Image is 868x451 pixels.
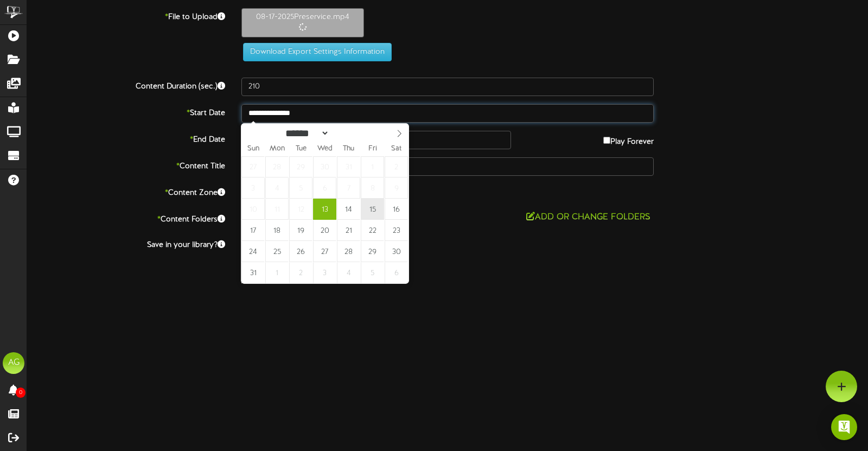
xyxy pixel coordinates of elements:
span: August 2, 2025 [385,156,408,177]
span: August 10, 2025 [241,199,265,220]
span: August 21, 2025 [337,220,360,241]
span: August 14, 2025 [337,199,360,220]
span: Wed [313,145,337,153]
span: August 8, 2025 [361,177,384,199]
div: AG [3,352,24,374]
span: August 23, 2025 [385,220,408,241]
span: August 3, 2025 [241,177,265,199]
label: Play Forever [603,131,654,148]
span: August 13, 2025 [313,199,336,220]
span: July 30, 2025 [313,156,336,177]
span: September 1, 2025 [265,262,289,283]
span: September 6, 2025 [385,262,408,283]
span: Tue [289,145,313,153]
span: August 1, 2025 [361,156,384,177]
span: August 6, 2025 [313,177,336,199]
span: August 17, 2025 [241,220,265,241]
span: Fri [361,145,385,153]
input: Year [329,128,368,139]
span: 0 [16,388,25,398]
span: August 9, 2025 [385,177,408,199]
label: End Date [19,131,233,145]
input: Title of this Content [241,157,654,176]
div: Open Intercom Messenger [831,414,857,440]
span: August 18, 2025 [265,220,289,241]
label: Save in your library? [19,236,233,251]
a: Download Export Settings Information [238,48,392,56]
span: August 31, 2025 [241,262,265,283]
span: July 28, 2025 [265,156,289,177]
button: Download Export Settings Information [243,43,392,61]
label: Content Folders [19,211,233,225]
span: August 11, 2025 [265,199,289,220]
span: August 30, 2025 [385,241,408,262]
span: August 4, 2025 [265,177,289,199]
span: September 3, 2025 [313,262,336,283]
label: Content Title [19,157,233,172]
span: August 29, 2025 [361,241,384,262]
span: Sun [241,145,265,153]
span: August 28, 2025 [337,241,360,262]
label: Start Date [19,104,233,119]
input: Play Forever [603,137,610,144]
span: July 27, 2025 [241,156,265,177]
button: Add or Change Folders [523,211,654,224]
label: Content Duration (sec.) [19,78,233,92]
span: July 29, 2025 [289,156,312,177]
span: August 25, 2025 [265,241,289,262]
span: August 7, 2025 [337,177,360,199]
span: September 2, 2025 [289,262,312,283]
span: September 5, 2025 [361,262,384,283]
label: File to Upload [19,8,233,23]
span: August 24, 2025 [241,241,265,262]
span: Thu [337,145,361,153]
span: July 31, 2025 [337,156,360,177]
label: Content Zone [19,184,233,199]
span: August 5, 2025 [289,177,312,199]
span: September 4, 2025 [337,262,360,283]
span: August 19, 2025 [289,220,312,241]
span: August 15, 2025 [361,199,384,220]
span: August 22, 2025 [361,220,384,241]
span: August 20, 2025 [313,220,336,241]
span: August 26, 2025 [289,241,312,262]
span: Sat [385,145,409,153]
span: Mon [265,145,289,153]
span: August 12, 2025 [289,199,312,220]
span: August 27, 2025 [313,241,336,262]
span: August 16, 2025 [385,199,408,220]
